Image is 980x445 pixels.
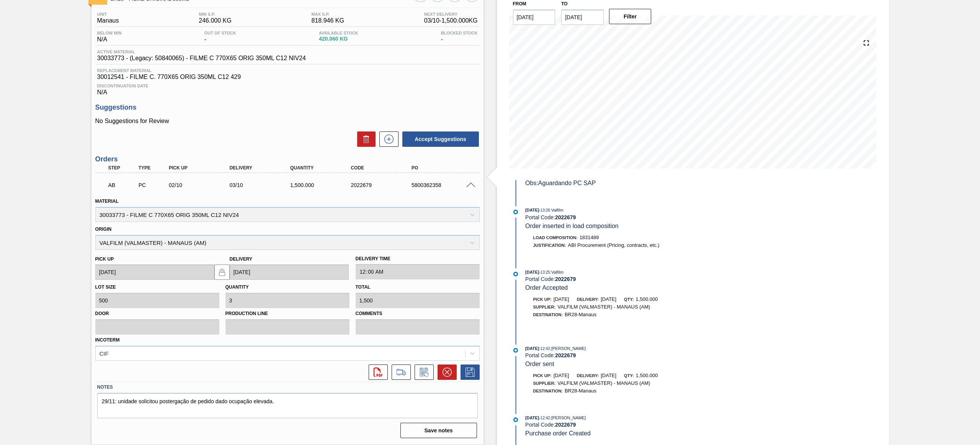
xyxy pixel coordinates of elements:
[525,214,707,220] div: Portal Code:
[550,415,586,420] span: : [PERSON_NAME]
[199,17,231,24] span: 246.000 KG
[137,182,170,188] div: Purchase order
[565,388,596,394] span: BR28-Manaus
[95,31,124,43] div: N/A
[95,337,120,343] label: Incoterm
[439,31,480,43] div: -
[97,74,478,80] span: 30012541 - FILME C. 770X65 ORIG 350ML C12 429
[95,80,480,96] div: N/A
[319,31,358,35] span: Available Stock
[434,365,457,380] div: Cancel Order
[353,131,376,147] div: Delete Suggestions
[525,276,707,282] div: Portal Code:
[550,346,586,351] span: : [PERSON_NAME]
[525,284,568,291] span: Order Accepted
[356,284,371,290] label: Total
[203,31,238,43] div: -
[555,422,576,428] strong: 2022679
[167,165,236,171] div: Pick up
[513,1,526,7] label: From
[457,365,480,380] div: Save Order
[525,422,707,428] div: Portal Code:
[97,49,306,54] span: Active Material
[225,284,249,290] label: Quantity
[624,297,634,302] span: Qty:
[557,380,650,386] span: VALFILM (VALMASTER) - MANAUS (AM)
[95,103,480,112] h3: Suggestions
[525,346,539,351] span: [DATE]
[555,352,576,358] strong: 2022679
[97,55,306,62] span: 30033773 - (Legacy: 50840065) - FILME C 770X65 ORIG 350ML C12 NIV24
[356,308,480,319] label: Comments
[312,12,344,16] span: MAX S.P.
[525,430,591,437] span: Purchase order Created
[199,12,231,16] span: MIN S.P.
[411,365,434,380] div: Inform order change
[533,373,552,378] span: Pick up:
[513,210,518,214] img: atual
[577,373,599,378] span: Delivery:
[108,182,137,188] p: AB
[227,182,297,188] div: 03/10/2025
[95,264,214,280] input: dd/mm/yyyy
[95,227,112,232] label: Origin
[402,131,479,147] button: Accept Suggestions
[97,31,122,35] span: Below Min
[106,177,139,194] div: Awaiting Billing
[636,373,658,378] span: 1,500.000
[533,381,556,386] span: Supplier:
[533,297,552,302] span: Pick up:
[230,256,253,262] label: Delivery
[554,296,569,302] span: [DATE]
[137,165,170,171] div: Type
[533,235,578,240] span: Load Composition :
[167,182,236,188] div: 02/10/2025
[349,165,418,171] div: Code
[97,382,478,393] label: Notes
[288,165,358,171] div: Quantity
[410,182,479,188] div: 5800362358
[227,165,297,171] div: Delivery
[539,416,550,420] span: - 12:42
[106,165,139,171] div: Step
[230,264,349,280] input: dd/mm/yyyy
[388,365,411,380] div: Go to Load Composition
[424,12,478,16] span: Next Delivery
[513,417,518,422] img: atual
[533,389,563,393] span: Destination:
[95,284,116,290] label: Lot size
[399,131,480,148] div: Accept Suggestions
[525,352,707,358] div: Portal Code:
[217,268,227,277] img: locked
[225,308,350,319] label: Production Line
[550,270,563,274] span: : Valfilm
[97,393,478,418] textarea: 29/11: unidade solicitou postergação de pedido dado ocupação elevada.
[568,242,659,248] span: ABI Procurement (Pricing, contracts, etc.)
[95,199,119,204] label: Material
[577,297,599,302] span: Delivery:
[376,131,399,147] div: New suggestion
[525,208,539,212] span: [DATE]
[624,373,634,378] span: Qty:
[525,180,596,186] span: Obs: Aguardando PC SAP
[539,346,550,351] span: - 12:42
[100,350,109,356] div: CIF
[533,305,556,309] span: Supplier:
[580,235,599,240] span: 1831489
[356,253,480,264] label: Delivery Time
[410,165,479,171] div: PO
[513,10,555,25] input: dd/mm/yyyy
[95,256,114,262] label: Pick up
[97,12,119,16] span: Unit
[550,208,563,212] span: : Valfilm
[95,308,219,319] label: Door
[214,264,230,280] button: locked
[349,182,418,188] div: 2022679
[95,155,480,163] h3: Orders
[601,296,616,302] span: [DATE]
[365,365,388,380] div: Open PDF file
[561,10,604,25] input: dd/mm/yyyy
[555,214,576,220] strong: 2022679
[533,312,563,317] span: Destination:
[312,17,344,24] span: 818.946 KG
